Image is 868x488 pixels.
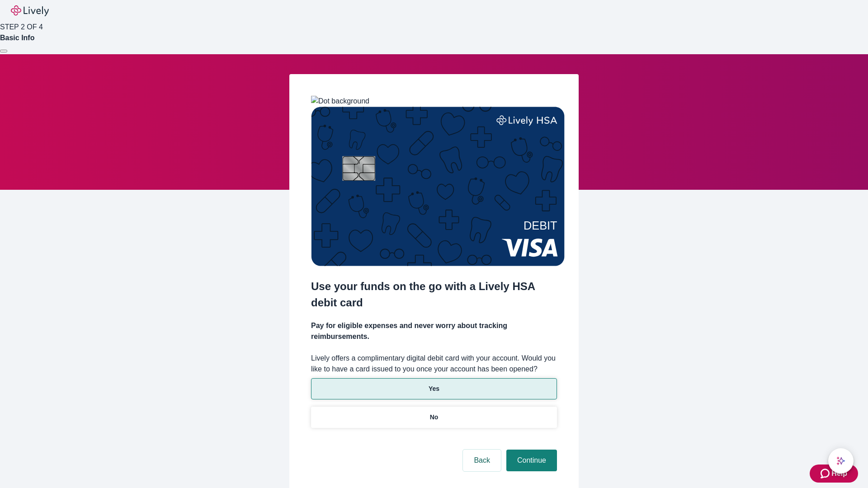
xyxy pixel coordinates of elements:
[821,468,831,479] svg: Zendesk support icon
[506,450,557,471] button: Continue
[311,378,557,399] button: Yes
[429,384,439,394] p: Yes
[463,450,501,471] button: Back
[831,468,847,479] span: Help
[311,320,557,342] h4: Pay for eligible expenses and never worry about tracking reimbursements.
[11,5,49,16] img: Lively
[311,107,565,266] img: Debit card
[311,96,369,107] img: Dot background
[311,353,557,375] label: Lively offers a complimentary digital debit card with your account. Would you like to have a card...
[430,413,439,422] p: No
[828,448,854,474] button: chat
[836,456,845,465] svg: Lively AI Assistant
[311,278,557,311] h2: Use your funds on the go with a Lively HSA debit card
[311,407,557,428] button: No
[810,465,858,483] button: Zendesk support iconHelp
